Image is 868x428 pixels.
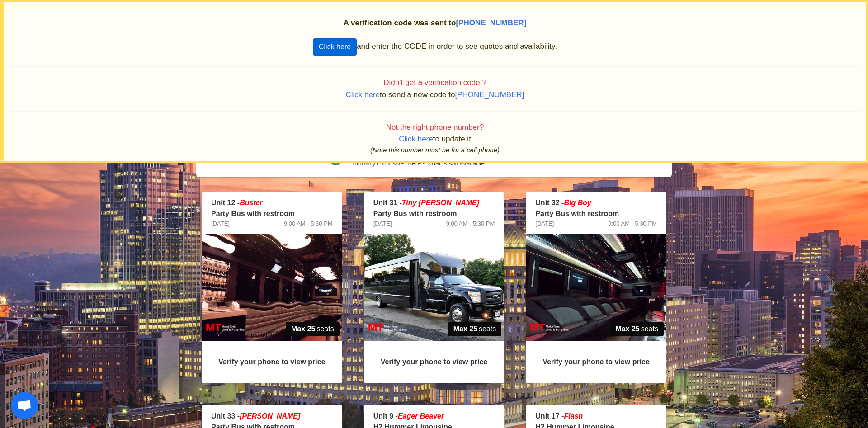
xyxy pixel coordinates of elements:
span: 9:00 AM - 5:30 PM [608,219,657,228]
strong: Verify your phone to view price [381,358,488,366]
span: seats [286,322,340,336]
span: seats [448,322,502,336]
em: [PERSON_NAME] [240,412,300,420]
em: Flash [564,412,583,420]
strong: Max 25 [291,324,315,334]
h4: Didn’t get a verification code ? [9,78,860,87]
span: Click here [399,135,433,143]
span: [DATE] [373,219,392,228]
h4: Not the right phone number? [9,123,860,132]
span: [PHONE_NUMBER] [455,90,524,99]
strong: Max 25 [453,324,477,334]
img: 31%2001.jpg [364,234,504,341]
img: 12%2002.jpg [202,234,342,341]
span: [DATE] [535,219,554,228]
span: [DATE] [211,219,230,228]
em: Big Boy [564,199,591,207]
p: Unit 33 - [211,411,333,422]
p: Party Bus with restroom [211,208,333,219]
span: Tiny [PERSON_NAME] [402,199,479,207]
p: Unit 12 - [211,198,333,208]
p: and enter the CODE in order to see quotes and availability. [9,38,860,56]
p: Unit 31 - [373,198,495,208]
strong: Verify your phone to view price [218,358,325,366]
strong: Verify your phone to view price [542,358,650,366]
span: 9:00 AM - 5:30 PM [446,219,495,228]
p: Unit 9 - [373,411,495,422]
span: seats [610,322,664,336]
span: 9:00 AM - 5:30 PM [284,219,333,228]
strong: Max 25 [615,324,639,334]
p: Unit 32 - [535,198,657,208]
a: Open chat [11,392,38,419]
img: 32%2002.jpg [526,234,666,341]
h2: A verification code was sent to [9,19,860,28]
i: (Note this number must be for a cell phone) [370,146,500,154]
span: Industry Exclusive. Here’s what is still available… [353,159,540,168]
p: Party Bus with restroom [373,208,495,219]
span: Click here [346,90,380,99]
p: Unit 17 - [535,411,657,422]
button: Click here [313,38,357,56]
em: Buster [240,199,263,207]
em: Eager Beaver [398,412,444,420]
p: to send a new code to [9,89,860,100]
span: [PHONE_NUMBER] [456,19,526,27]
p: Party Bus with restroom [535,208,657,219]
p: to update it [9,134,860,145]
